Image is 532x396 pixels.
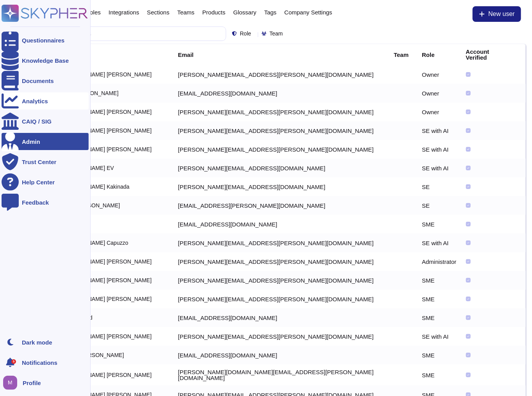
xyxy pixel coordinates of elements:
span: Role [240,31,251,36]
span: [PERSON_NAME] [PERSON_NAME] [60,128,152,133]
span: Glossary [233,9,256,15]
a: Help Center [2,173,89,191]
span: [PERSON_NAME] [PERSON_NAME] [60,259,152,264]
td: SE with AI [417,159,461,177]
td: SE with AI [417,121,461,140]
span: Sections [147,9,170,15]
td: SE [417,196,461,215]
td: [PERSON_NAME][EMAIL_ADDRESS][PERSON_NAME][DOMAIN_NAME] [173,290,389,308]
span: New user [488,11,515,17]
span: Team [270,31,283,36]
input: Search by keywords [31,27,226,41]
td: [PERSON_NAME][EMAIL_ADDRESS][DOMAIN_NAME] [173,159,389,177]
td: [PERSON_NAME][EMAIL_ADDRESS][DOMAIN_NAME] [173,177,389,196]
td: [PERSON_NAME][EMAIL_ADDRESS][PERSON_NAME][DOMAIN_NAME] [173,252,389,271]
span: Company Settings [284,9,332,15]
td: Owner [417,103,461,121]
td: SME [417,346,461,364]
td: [PERSON_NAME][EMAIL_ADDRESS][PERSON_NAME][DOMAIN_NAME] [173,121,389,140]
a: Questionnaires [2,32,89,49]
div: Knowledge Base [22,58,69,64]
button: New user [473,6,521,22]
div: Feedback [22,200,49,205]
a: Admin [2,133,89,150]
td: SME [417,290,461,308]
td: [PERSON_NAME][EMAIL_ADDRESS][PERSON_NAME][DOMAIN_NAME] [173,103,389,121]
td: SE with AI [417,140,461,159]
td: [EMAIL_ADDRESS][DOMAIN_NAME] [173,308,389,327]
td: [PERSON_NAME][DOMAIN_NAME][EMAIL_ADDRESS][PERSON_NAME][DOMAIN_NAME] [173,364,389,385]
td: [PERSON_NAME][EMAIL_ADDRESS][PERSON_NAME][DOMAIN_NAME] [173,327,389,346]
td: [EMAIL_ADDRESS][DOMAIN_NAME] [173,215,389,233]
div: Dark mode [22,339,52,345]
span: Products [202,9,225,15]
span: [PERSON_NAME] [PERSON_NAME] [60,296,152,302]
td: Owner [417,65,461,84]
td: SME [417,308,461,327]
div: CAIQ / SIG [22,118,52,124]
a: Analytics [2,92,89,110]
a: Documents [2,72,89,89]
img: user [3,376,17,390]
td: [EMAIL_ADDRESS][DOMAIN_NAME] [173,84,389,103]
div: Help Center [22,179,55,185]
span: Profile [23,380,41,386]
a: Knowledge Base [2,52,89,69]
button: user [2,374,23,391]
td: SME [417,215,461,233]
span: Roles [86,9,100,15]
div: Documents [22,78,54,84]
div: Questionnaires [22,37,64,43]
div: Analytics [22,98,48,104]
span: Teams [177,9,195,15]
td: Administrator [417,252,461,271]
span: [PERSON_NAME] [PERSON_NAME] [60,147,152,152]
a: CAIQ / SIG [2,113,89,130]
td: [EMAIL_ADDRESS][PERSON_NAME][DOMAIN_NAME] [173,196,389,215]
a: Feedback [2,194,89,211]
span: [PERSON_NAME] [PERSON_NAME] [60,72,152,77]
div: 5 [11,359,16,364]
span: [PERSON_NAME] Kakinada [60,184,129,189]
div: Trust Center [22,159,56,165]
span: [PERSON_NAME] [PERSON_NAME] [60,278,152,283]
td: Owner [417,84,461,103]
td: [PERSON_NAME][EMAIL_ADDRESS][PERSON_NAME][DOMAIN_NAME] [173,65,389,84]
td: SE [417,177,461,196]
td: SME [417,364,461,385]
span: [PERSON_NAME] [PERSON_NAME] [60,334,152,339]
td: [PERSON_NAME][EMAIL_ADDRESS][PERSON_NAME][DOMAIN_NAME] [173,140,389,159]
span: Integrations [109,9,139,15]
span: [PERSON_NAME] EV [60,165,114,171]
td: [PERSON_NAME][EMAIL_ADDRESS][PERSON_NAME][DOMAIN_NAME] [173,271,389,290]
span: [PERSON_NAME] [PERSON_NAME] [60,109,152,115]
td: SME [417,271,461,290]
td: [PERSON_NAME][EMAIL_ADDRESS][PERSON_NAME][DOMAIN_NAME] [173,233,389,252]
span: Antoan [PERSON_NAME] [60,352,124,358]
td: SE with AI [417,327,461,346]
span: Tags [264,9,277,15]
td: SE with AI [417,233,461,252]
div: Admin [22,139,40,145]
span: [PERSON_NAME] [PERSON_NAME] [60,372,152,378]
td: [EMAIL_ADDRESS][DOMAIN_NAME] [173,346,389,364]
span: Notifications [22,360,57,366]
span: [PERSON_NAME] Capuzzo [60,240,128,246]
a: Trust Center [2,153,89,170]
